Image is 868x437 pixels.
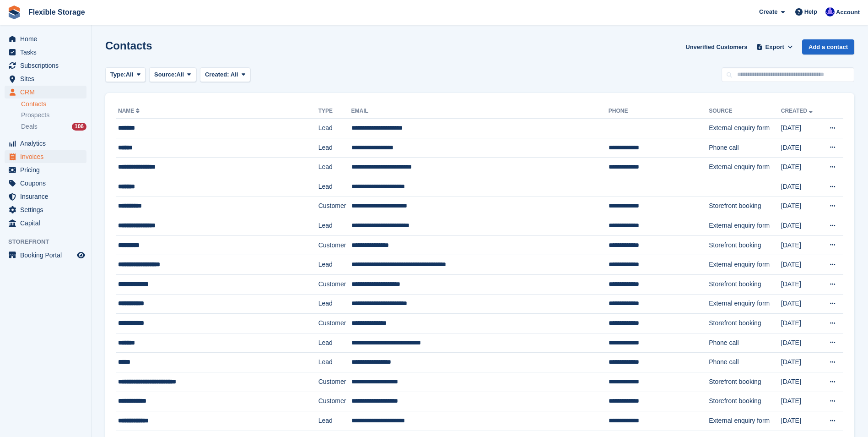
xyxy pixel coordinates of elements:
span: Source: [154,70,176,79]
span: Create [759,7,777,16]
a: Unverified Customers [682,39,751,55]
span: All [126,70,134,79]
td: [DATE] [781,392,821,411]
td: Customer [318,197,351,216]
span: Capital [20,217,75,229]
span: All [231,71,238,78]
th: Phone [609,104,709,119]
td: Lead [318,177,351,197]
a: Flexible Storage [25,5,89,20]
img: Ian Petherick [825,7,835,16]
td: Customer [318,274,351,294]
span: Insurance [20,190,75,203]
a: menu [5,150,86,163]
span: Invoices [20,150,75,163]
td: Storefront booking [709,372,781,392]
td: Customer [318,314,351,333]
td: Storefront booking [709,392,781,411]
span: All [177,70,184,79]
span: Help [804,7,817,16]
a: menu [5,203,86,216]
td: Phone call [709,138,781,158]
span: Subscriptions [20,59,75,72]
td: External enquiry form [709,216,781,236]
button: Export [755,39,795,55]
td: Storefront booking [709,235,781,255]
td: [DATE] [781,294,821,314]
td: Customer [318,392,351,411]
td: [DATE] [781,158,821,177]
td: [DATE] [781,372,821,392]
th: Email [351,104,609,119]
span: Account [836,8,860,17]
td: Storefront booking [709,197,781,216]
td: Lead [318,411,351,431]
a: menu [5,33,86,45]
span: Prospects [21,111,49,120]
span: Created: [205,71,229,78]
td: Lead [318,158,351,177]
th: Type [318,104,351,119]
a: menu [5,137,86,150]
span: Home [20,33,75,45]
span: Sites [20,72,75,85]
td: [DATE] [781,216,821,236]
button: Created: All [200,67,250,82]
span: Storefront [8,237,91,246]
td: Lead [318,255,351,275]
a: menu [5,249,86,262]
a: Preview store [75,250,86,261]
td: [DATE] [781,197,821,216]
span: Analytics [20,137,75,150]
td: [DATE] [781,411,821,431]
td: Lead [318,333,351,353]
td: [DATE] [781,333,821,353]
td: External enquiry form [709,158,781,177]
td: Lead [318,216,351,236]
td: External enquiry form [709,411,781,431]
td: Lead [318,119,351,138]
span: Type: [110,70,126,79]
a: Name [118,108,141,114]
span: Deals [21,122,38,131]
span: Export [766,43,784,52]
a: menu [5,59,86,72]
a: Created [781,108,814,114]
td: External enquiry form [709,255,781,275]
a: menu [5,86,86,98]
button: Source: All [149,67,196,82]
td: [DATE] [781,119,821,138]
td: Lead [318,294,351,314]
td: Lead [318,353,351,372]
td: [DATE] [781,353,821,372]
td: [DATE] [781,255,821,275]
span: Tasks [20,46,75,59]
td: Customer [318,372,351,392]
img: stora-icon-8386f47178a22dfd0bd8f6a31ec36ba5ce8667c1dd55bd0f319d3a0aa187defe.svg [7,5,21,19]
a: menu [5,72,86,85]
td: Storefront booking [709,274,781,294]
th: Source [709,104,781,119]
button: Type: All [105,67,146,82]
td: [DATE] [781,274,821,294]
a: menu [5,177,86,190]
td: [DATE] [781,138,821,158]
td: Storefront booking [709,314,781,333]
a: menu [5,46,86,59]
h1: Contacts [105,39,152,52]
td: External enquiry form [709,294,781,314]
td: External enquiry form [709,119,781,138]
span: Coupons [20,177,75,190]
td: Phone call [709,353,781,372]
a: Deals 106 [21,122,86,131]
td: Customer [318,235,351,255]
td: [DATE] [781,177,821,197]
a: menu [5,190,86,203]
a: Contacts [21,100,86,109]
a: menu [5,164,86,176]
a: menu [5,217,86,229]
a: Add a contact [802,39,854,55]
td: Phone call [709,333,781,353]
span: Pricing [20,164,75,176]
span: Booking Portal [20,249,75,262]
